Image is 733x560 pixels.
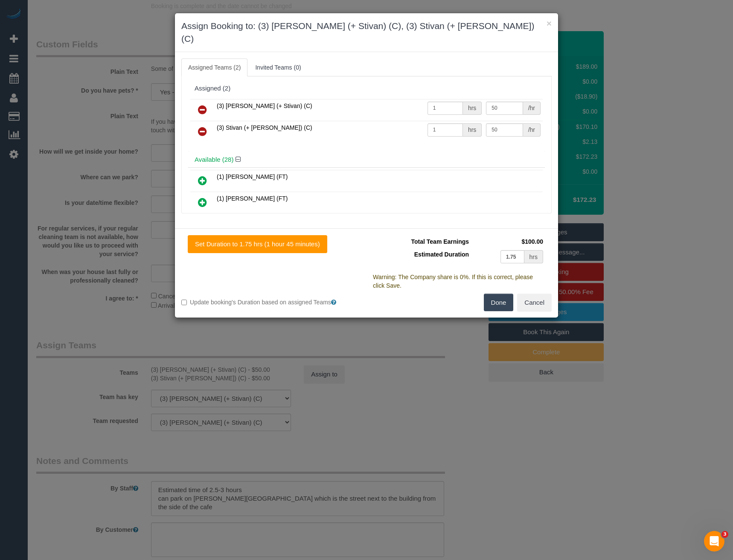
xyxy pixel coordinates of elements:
div: /hr [523,102,541,115]
span: Estimated Duration [414,251,469,258]
div: Assigned (2) [195,85,538,92]
button: Set Duration to 1.75 hrs (1 hour 45 minutes) [188,235,327,253]
span: (1) [PERSON_NAME] (FT) [217,195,288,202]
div: hrs [463,123,482,137]
h4: Available (28) [195,156,538,163]
a: Assigned Teams (2) [181,58,247,76]
span: 3 [721,531,728,538]
span: (1) [PERSON_NAME] (FT) [217,173,288,180]
span: (3) [PERSON_NAME] (+ Stivan) (C) [217,102,312,109]
div: /hr [523,123,541,137]
button: Done [484,294,514,312]
td: Total Team Earnings [373,235,471,248]
button: × [547,19,552,28]
iframe: Intercom live chat [704,531,724,551]
input: Update booking's Duration based on assigned Teams [181,300,187,305]
td: $100.00 [471,235,545,248]
a: Invited Teams (0) [248,58,308,76]
h3: Assign Booking to: (3) [PERSON_NAME] (+ Stivan) (C), (3) Stivan (+ [PERSON_NAME]) (C) [181,20,552,45]
label: Update booking's Duration based on assigned Teams [181,298,360,306]
div: hrs [463,102,482,115]
button: Cancel [517,294,552,312]
div: hrs [524,250,543,263]
span: (3) Stivan (+ [PERSON_NAME]) (C) [217,124,312,131]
